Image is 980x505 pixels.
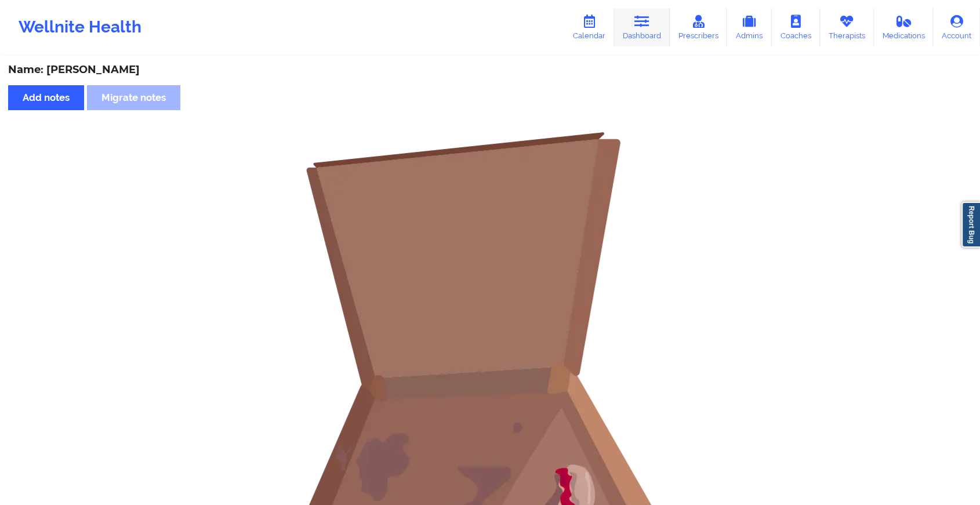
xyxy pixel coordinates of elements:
a: Report Bug [961,202,980,248]
a: Medications [874,8,934,46]
div: Name: [PERSON_NAME] [8,63,972,77]
button: Add notes [8,85,84,110]
a: Admins [727,8,772,46]
a: Calendar [564,8,614,46]
a: Prescribers [670,8,727,46]
a: Therapists [820,8,874,46]
a: Account [933,8,980,46]
a: Dashboard [614,8,670,46]
a: Coaches [772,8,820,46]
